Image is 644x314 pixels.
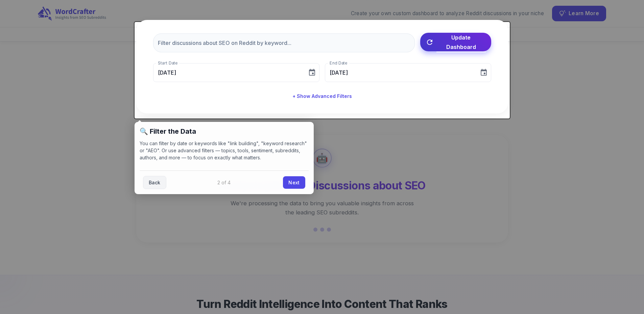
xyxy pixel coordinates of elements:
[325,63,474,82] input: MM/DD/YYYY
[158,60,177,66] label: Start Date
[153,63,303,82] input: MM/DD/YYYY
[140,140,309,161] p: You can filter by date or keywords like "link building", "keyword research" or "AEO". Or use adva...
[140,127,309,136] h2: 🔍 Filter the Data
[477,66,491,79] button: Choose date, selected date is Sep 8, 2025
[153,33,415,52] input: Filter discussions about SEO on Reddit by keyword...
[436,33,486,52] span: Update Dashboard
[420,33,491,51] button: Update Dashboard
[330,60,347,66] label: End Date
[143,176,166,189] a: Back
[283,176,305,189] a: Next
[305,66,319,79] button: Choose date, selected date is Aug 9, 2025
[290,90,355,103] button: + Show Advanced Filters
